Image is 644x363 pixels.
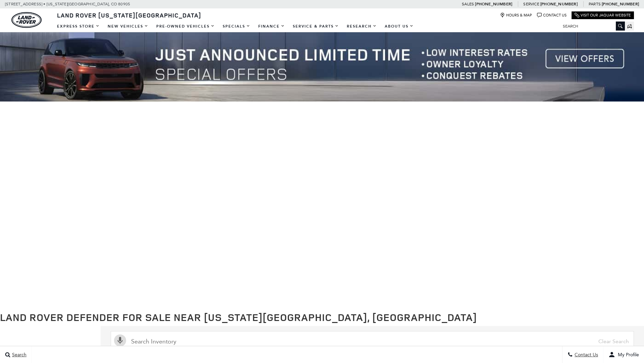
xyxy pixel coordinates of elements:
a: EXPRESS STORE [53,21,104,32]
span: Contact Us [573,352,598,358]
a: New Vehicles [104,21,152,32]
span: Land Rover [US_STATE][GEOGRAPHIC_DATA] [57,11,201,19]
a: [PHONE_NUMBER] [475,1,512,7]
svg: Click to toggle on voice search [114,334,126,347]
a: [PHONE_NUMBER] [602,1,639,7]
span: Service [523,2,539,6]
a: About Us [381,21,418,32]
input: Search [558,22,625,30]
img: Land Rover [11,12,42,28]
input: Search Inventory [111,331,634,352]
span: Sales [462,2,474,6]
a: [STREET_ADDRESS] • [US_STATE][GEOGRAPHIC_DATA], CO 80905 [5,2,130,6]
span: Parts [589,2,601,6]
a: Research [343,21,381,32]
a: Pre-Owned Vehicles [152,21,219,32]
a: land-rover [11,12,42,28]
a: Land Rover [US_STATE][GEOGRAPHIC_DATA] [53,11,205,19]
a: Contact Us [537,13,567,18]
nav: Main Navigation [53,21,418,32]
a: Finance [254,21,289,32]
span: My Profile [615,352,639,358]
a: Visit Our Jaguar Website [575,13,631,18]
a: Hours & Map [500,13,532,18]
span: Search [10,352,26,358]
button: user-profile-menu [603,346,644,363]
a: Service & Parts [289,21,343,32]
a: Specials [219,21,254,32]
a: [PHONE_NUMBER] [540,1,578,7]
